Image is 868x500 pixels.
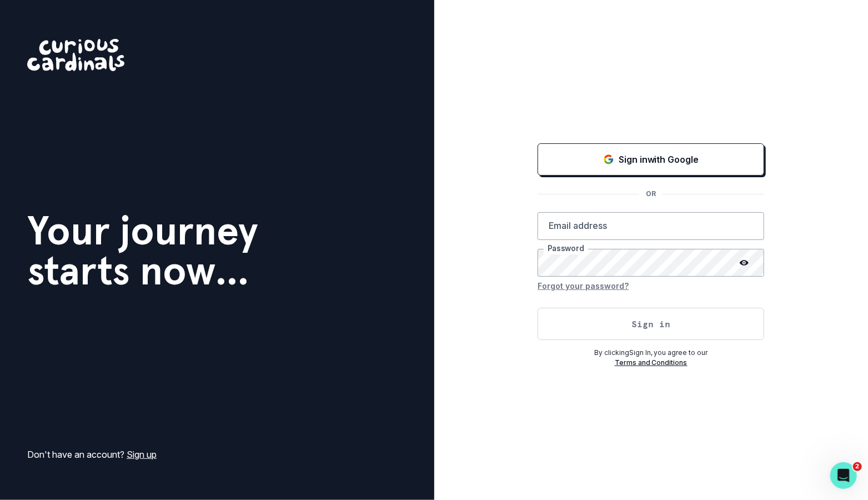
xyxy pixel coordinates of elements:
[830,462,857,489] iframe: Intercom live chat
[27,39,124,71] img: Curious Cardinals Logo
[615,358,688,367] a: Terms and Conditions
[853,462,862,471] span: 2
[127,449,157,460] a: Sign up
[27,448,157,461] p: Don't have an account?
[619,153,699,166] p: Sign in with Google
[538,143,764,176] button: Sign in with Google (GSuite)
[538,277,629,294] button: Forgot your password?
[27,211,258,291] h1: Your journey starts now...
[538,348,764,358] p: By clicking Sign In , you agree to our
[639,189,663,199] p: OR
[538,308,764,340] button: Sign in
